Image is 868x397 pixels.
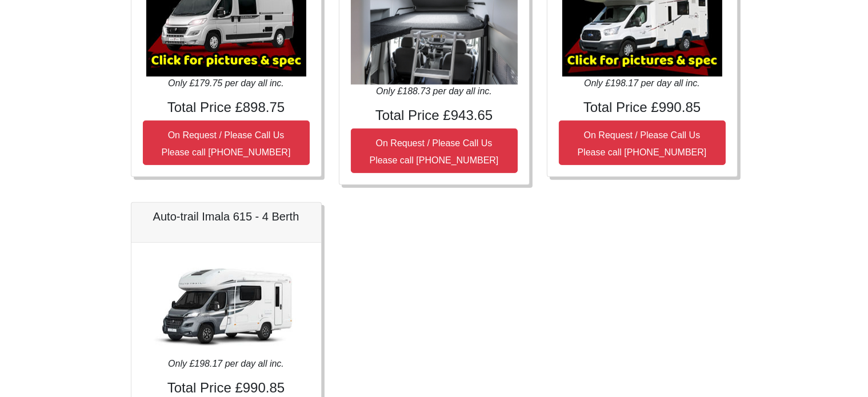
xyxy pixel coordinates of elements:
[146,254,306,357] img: Auto-trail Imala 615 - 4 Berth
[376,86,492,96] i: Only £188.73 per day all inc.
[162,130,291,157] small: On Request / Please Call Us Please call [PHONE_NUMBER]
[584,78,700,88] i: Only £198.17 per day all inc.
[168,78,284,88] i: Only £179.75 per day all inc.
[559,121,726,165] button: On Request / Please Call UsPlease call [PHONE_NUMBER]
[143,99,310,116] h4: Total Price £898.75
[578,130,707,157] small: On Request / Please Call Us Please call [PHONE_NUMBER]
[168,359,284,368] i: Only £198.17 per day all inc.
[351,107,518,124] h4: Total Price £943.65
[143,380,310,396] h4: Total Price £990.85
[559,99,726,116] h4: Total Price £990.85
[143,121,310,165] button: On Request / Please Call UsPlease call [PHONE_NUMBER]
[370,138,499,165] small: On Request / Please Call Us Please call [PHONE_NUMBER]
[143,210,310,223] h5: Auto-trail Imala 615 - 4 Berth
[351,129,518,173] button: On Request / Please Call UsPlease call [PHONE_NUMBER]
